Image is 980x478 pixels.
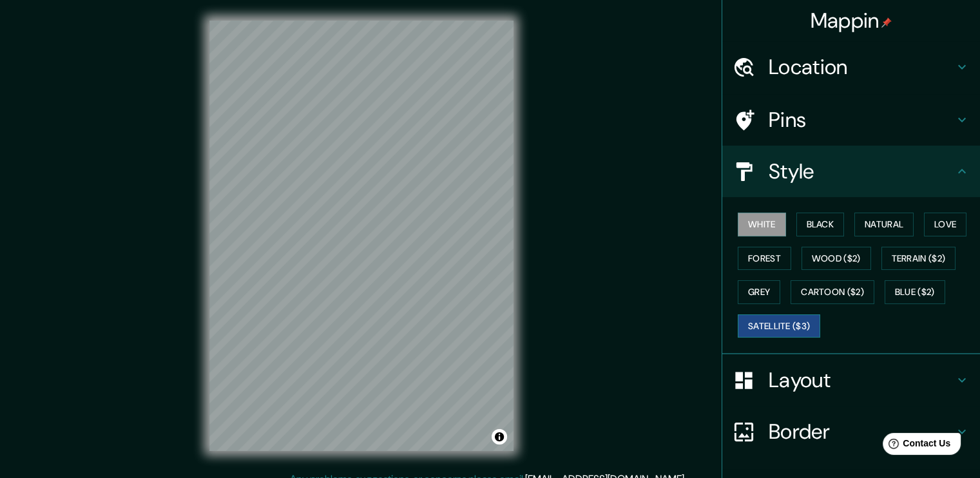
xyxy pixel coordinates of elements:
h4: Style [769,158,954,184]
button: Satellite ($3) [738,314,820,338]
h4: Pins [769,107,954,133]
div: Pins [722,94,980,146]
h4: Border [769,419,954,445]
button: Grey [738,280,780,304]
iframe: Help widget launcher [865,428,966,464]
button: Love [924,213,966,236]
button: Toggle attribution [492,429,507,445]
button: Cartoon ($2) [791,280,874,304]
div: Border [722,406,980,457]
button: Black [796,213,845,236]
img: pin-icon.png [881,17,892,28]
h4: Layout [769,367,954,393]
button: Terrain ($2) [881,247,956,271]
canvas: Map [209,21,514,451]
div: Layout [722,354,980,406]
h4: Location [769,54,954,80]
h4: Mappin [811,8,892,33]
button: Natural [854,213,914,236]
div: Location [722,41,980,93]
div: Style [722,146,980,197]
button: Blue ($2) [885,280,945,304]
button: White [738,213,786,236]
button: Wood ($2) [802,247,871,271]
button: Forest [738,247,791,271]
